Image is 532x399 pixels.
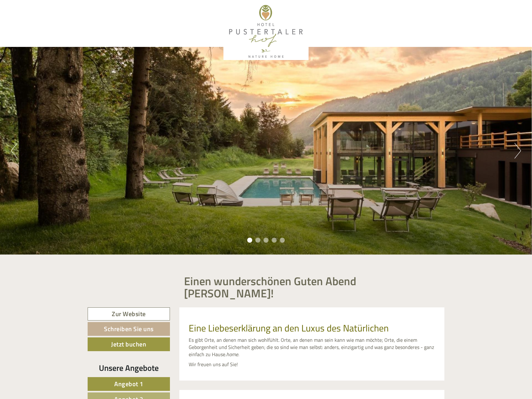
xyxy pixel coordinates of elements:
[184,275,440,300] h1: Einen wunderschönen Guten Abend [PERSON_NAME]!
[11,143,18,159] button: Previous
[88,322,170,336] a: Schreiben Sie uns
[88,337,170,351] a: Jetzt buchen
[88,307,170,321] a: Zur Website
[114,379,143,389] span: Angebot 1
[189,321,389,335] span: Eine Liebeserklärung an den Luxus des Natürlichen
[189,361,435,368] p: Wir freuen uns auf Sie!
[189,336,435,358] p: Es gibt Orte, an denen man sich wohlfühlt. Orte, an denen man sein kann wie man möchte; Orte, die...
[88,362,170,374] div: Unsere Angebote
[514,143,521,159] button: Next
[226,351,239,358] em: home.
